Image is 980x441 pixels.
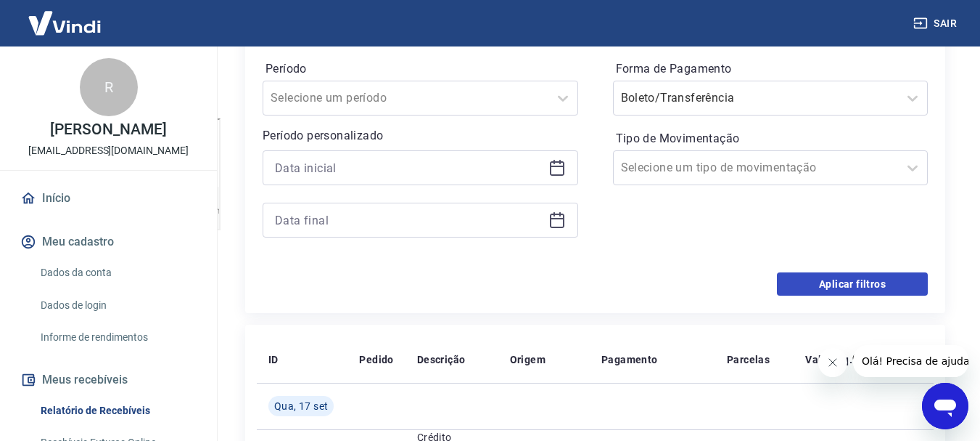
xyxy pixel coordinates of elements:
a: Início [17,182,199,214]
a: Informe de rendimentos [35,323,199,352]
p: Pedido [359,352,393,367]
p: Pagamento [601,352,658,367]
a: Dados de login [35,291,199,320]
p: Valor Líq. [805,352,852,367]
div: Domínio [76,86,111,95]
p: [EMAIL_ADDRESS][DOMAIN_NAME] [28,143,189,158]
img: Vindi [17,1,112,45]
span: Olá! Precisa de ajuda? [9,10,122,22]
p: Descrição [417,352,466,367]
p: ID [268,352,279,367]
p: Parcelas [727,352,770,367]
img: tab_keywords_by_traffic_grey.svg [153,84,165,96]
button: Meus recebíveis [17,364,199,396]
img: website_grey.svg [23,38,35,49]
input: Data final [275,209,543,231]
label: Forma de Pagamento [616,60,926,78]
a: Dados da conta [35,258,199,288]
div: Palavras-chave [169,86,233,95]
button: Meu cadastro [17,226,199,258]
img: logo_orange.svg [23,23,35,35]
iframe: Fechar mensagem [818,348,847,377]
iframe: Mensagem da empresa [853,345,968,377]
p: Origem [510,352,545,367]
div: [PERSON_NAME]: [DOMAIN_NAME] [38,38,207,49]
p: Período personalizado [263,127,578,145]
div: v 4.0.25 [41,23,71,35]
label: Período [265,60,575,78]
label: Tipo de Movimentação [616,130,926,147]
div: R [80,58,138,116]
input: Data inicial [275,157,543,179]
a: Relatório de Recebíveis [35,396,199,426]
iframe: Botão para abrir a janela de mensagens [922,383,968,429]
span: Qua, 17 set [274,399,328,413]
button: Aplicar filtros [777,272,928,296]
button: Sair [910,10,963,37]
p: [PERSON_NAME] [50,122,166,137]
img: tab_domain_overview_orange.svg [60,84,72,96]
